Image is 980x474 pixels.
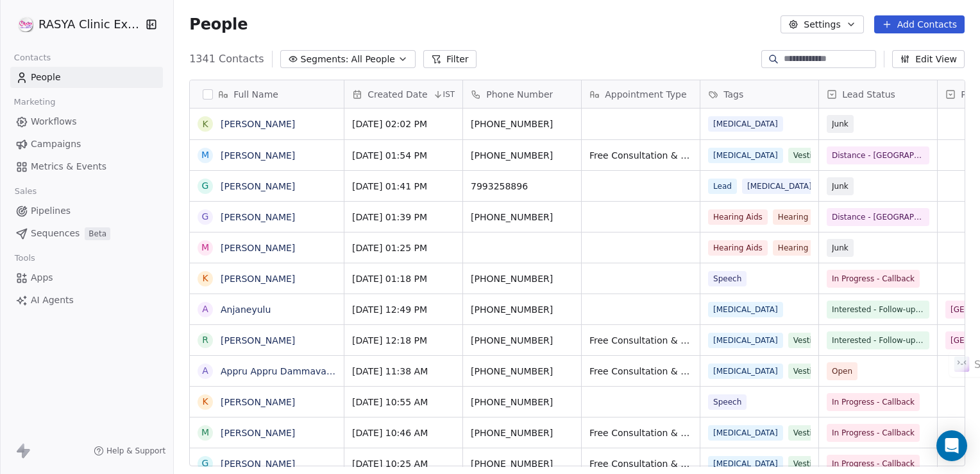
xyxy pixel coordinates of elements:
[582,80,700,108] div: Appointment Type
[10,67,163,88] a: People
[10,156,163,177] a: Metrics & Events
[221,274,295,284] a: [PERSON_NAME]
[463,80,581,108] div: Phone Number
[471,118,573,130] span: [PHONE_NUMBER]
[31,71,61,84] span: People
[221,119,295,129] a: [PERSON_NAME]
[708,209,768,225] span: Hearing Aids
[15,13,137,35] button: RASYA Clinic External
[202,457,209,470] div: G
[8,92,61,112] span: Marketing
[202,333,208,347] div: R
[189,51,264,67] span: 1341 Contacts
[352,272,455,285] span: [DATE] 01:18 PM
[471,396,573,408] span: [PHONE_NUMBER]
[31,204,71,218] span: Pipelines
[221,212,295,222] a: [PERSON_NAME]
[589,426,692,439] span: Free Consultation & Free Screening
[832,180,849,193] span: Junk
[788,364,822,379] span: Vestib
[351,53,395,66] span: All People
[471,149,573,162] span: [PHONE_NUMBER]
[708,271,747,286] span: Speech
[832,118,849,130] span: Junk
[471,365,573,378] span: [PHONE_NUMBER]
[874,15,965,33] button: Add Contacts
[832,365,852,378] span: Open
[352,396,455,408] span: [DATE] 10:55 AM
[819,80,937,108] div: Lead Status
[471,457,573,470] span: [PHONE_NUMBER]
[221,304,271,315] a: Anjaneyulu
[352,334,455,347] span: [DATE] 12:18 PM
[589,365,692,378] span: Free Consultation & Free Screening
[832,396,915,408] span: In Progress - Callback
[352,180,455,193] span: [DATE] 01:41 PM
[605,88,686,101] span: Appointment Type
[85,227,110,240] span: Beta
[221,366,343,376] a: Appru Appru Dammavalam
[832,457,915,470] span: In Progress - Callback
[203,272,208,285] div: K
[233,88,278,101] span: Full Name
[94,446,165,456] a: Help & Support
[201,148,209,162] div: M
[352,426,455,439] span: [DATE] 10:46 AM
[352,118,455,130] span: [DATE] 02:02 PM
[106,446,165,456] span: Help & Support
[202,179,209,193] div: G
[708,240,768,256] span: Hearing Aids
[10,111,163,132] a: Workflows
[31,294,74,307] span: AI Agents
[708,456,783,471] span: [MEDICAL_DATA]
[781,15,863,33] button: Settings
[892,50,965,68] button: Edit View
[708,179,737,194] span: Lead
[31,271,53,285] span: Apps
[352,241,455,254] span: [DATE] 01:25 PM
[589,334,692,347] span: Free Consultation & Free Screening
[203,395,208,408] div: K
[589,457,692,470] span: Free Consultation & Free Screening
[31,137,81,151] span: Campaigns
[842,88,895,101] span: Lead Status
[708,394,747,410] span: Speech
[202,364,208,378] div: A
[38,16,142,33] span: RASYA Clinic External
[443,89,455,100] span: IST
[471,180,573,193] span: 7993258896
[367,88,427,101] span: Created Date
[788,456,822,471] span: Vestib
[471,211,573,224] span: [PHONE_NUMBER]
[189,15,248,34] span: People
[788,148,822,163] span: Vestib
[788,425,822,441] span: Vestib
[352,457,455,470] span: [DATE] 10:25 AM
[203,118,208,131] div: K
[31,160,106,173] span: Metrics & Events
[352,303,455,316] span: [DATE] 12:49 PM
[700,80,818,108] div: Tags
[10,223,163,244] a: SequencesBeta
[221,150,295,161] a: [PERSON_NAME]
[190,109,344,467] div: grid
[708,302,783,317] span: [MEDICAL_DATA]
[589,149,692,162] span: Free Consultation & Free Screening
[936,430,967,461] div: Open Intercom Messenger
[10,267,163,288] a: Apps
[423,50,477,68] button: Filter
[832,149,924,162] span: Distance - [GEOGRAPHIC_DATA]
[202,303,208,316] div: A
[723,88,743,101] span: Tags
[708,333,783,348] span: [MEDICAL_DATA]
[18,17,33,32] img: RASYA-Clinic%20Circle%20icon%20Transparent.png
[471,334,573,347] span: [PHONE_NUMBER]
[31,227,80,240] span: Sequences
[352,365,455,378] span: [DATE] 11:38 AM
[788,333,822,348] span: Vestib
[221,428,295,438] a: [PERSON_NAME]
[221,181,295,191] a: [PERSON_NAME]
[471,272,573,285] span: [PHONE_NUMBER]
[471,303,573,316] span: [PHONE_NUMBER]
[832,334,924,347] span: Interested - Follow-up for Apt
